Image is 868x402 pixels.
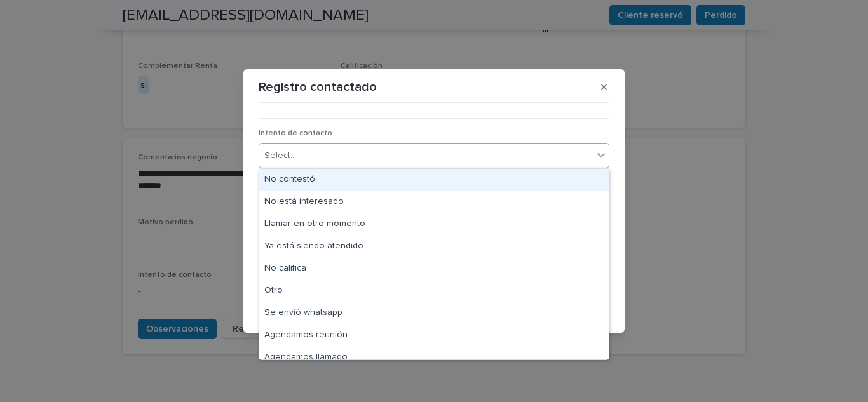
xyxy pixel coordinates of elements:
p: Registro contactado [259,79,377,95]
div: Otro [259,280,609,302]
div: Agendamos reunión [259,325,609,347]
span: Intento de contacto [259,130,332,137]
div: Llamar en otro momento [259,213,609,236]
div: No califica [259,258,609,280]
div: No está interesado [259,191,609,213]
div: No contestó [259,169,609,191]
div: Se envió whatsapp [259,302,609,325]
div: Ya está siendo atendido [259,236,609,258]
div: Select... [264,149,296,163]
div: Agendamos llamado [259,347,609,369]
